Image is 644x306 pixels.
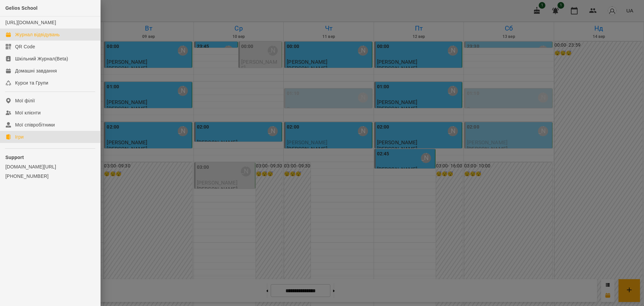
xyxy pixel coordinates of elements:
a: [DOMAIN_NAME][URL] [5,163,95,170]
div: Журнал відвідувань [15,31,60,38]
div: Мої клієнти [15,109,41,116]
div: Домашні завдання [15,67,57,74]
p: Support [5,154,95,161]
div: Ігри [15,134,23,140]
a: [URL][DOMAIN_NAME] [5,20,56,25]
div: QR Code [15,43,35,50]
div: Мої співробітники [15,121,55,128]
div: Курси та Групи [15,80,48,86]
div: Мої філії [15,97,35,104]
a: [PHONE_NUMBER] [5,173,95,180]
div: Шкільний Журнал(Beta) [15,55,68,62]
span: Gelios School [5,5,38,11]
